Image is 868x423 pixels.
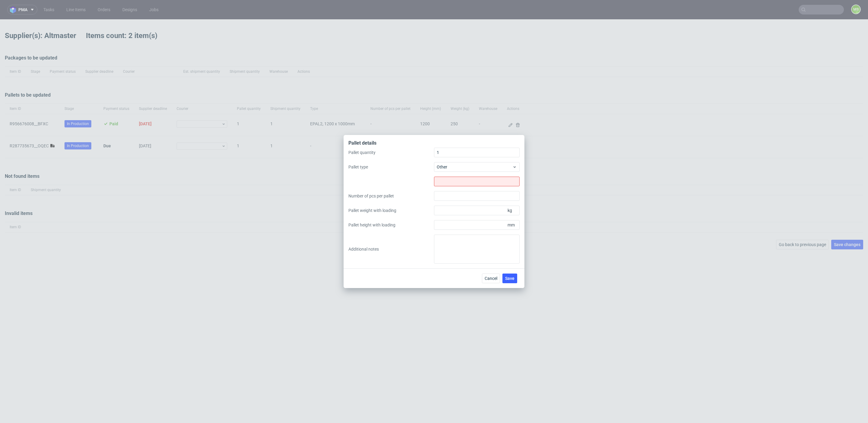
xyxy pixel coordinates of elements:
label: Pallet weight with loading [348,207,434,213]
span: mm [506,221,518,229]
label: Pallet height with loading [348,222,434,228]
div: Pallet details [348,140,520,148]
label: Pallet type [348,164,434,170]
label: Number of pcs per pallet [348,193,434,199]
span: kg [506,206,518,215]
button: Cancel [482,274,500,283]
span: Save [505,276,514,280]
button: Save [502,274,517,283]
label: Additional notes [348,246,434,252]
span: Other [437,164,512,170]
label: Pallet quantity [348,149,434,155]
span: Cancel [485,276,497,280]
